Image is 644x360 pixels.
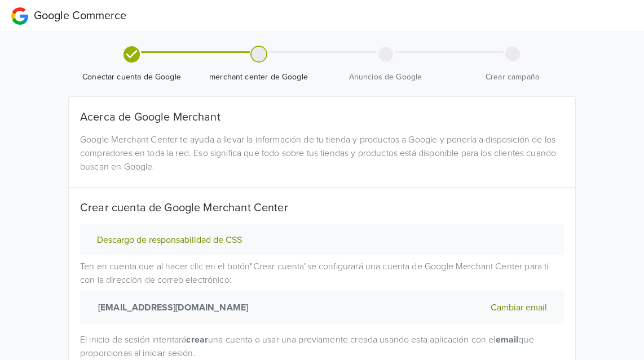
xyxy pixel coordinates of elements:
[94,301,248,314] strong: [EMAIL_ADDRESS][DOMAIN_NAME]
[80,201,564,215] h5: Crear cuenta de Google Merchant Center
[80,260,564,324] p: Ten en cuenta que al hacer clic en el botón " Crear cuenta " se configurará una cuenta de Google ...
[34,9,126,23] span: Google Commerce
[487,300,550,315] button: Cambiar email
[453,72,571,83] span: Crear campaña
[327,72,444,83] span: Anuncios de Google
[73,72,191,83] span: Conectar cuenta de Google
[80,333,564,360] p: El inicio de sesión intentará una cuenta o usar una previamente creada usando esta aplicación con...
[80,110,564,124] h5: Acerca de Google Merchant
[200,72,317,83] span: merchant center de Google
[186,334,208,345] strong: crear
[72,133,572,174] div: Google Merchant Center te ayuda a llevar la información de tu tienda y productos a Google y poner...
[94,234,245,246] button: Descargo de responsabilidad de CSS
[496,334,519,345] strong: email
